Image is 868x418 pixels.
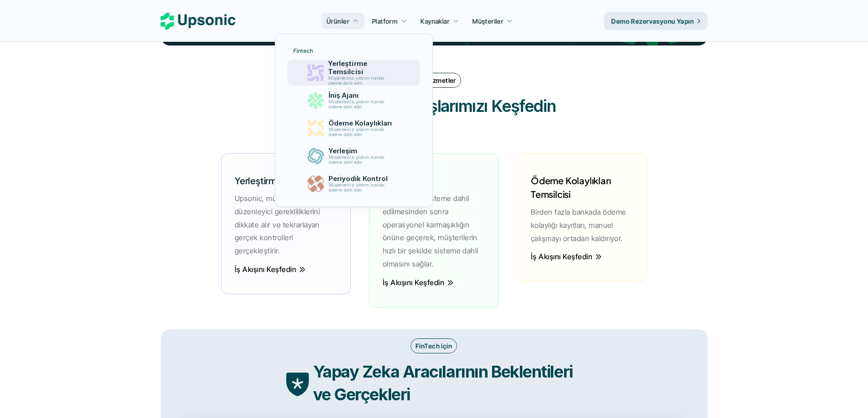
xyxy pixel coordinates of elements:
[329,182,386,192] font: Müşterilerinizi yıldırım hızında sisteme dahil edin
[321,13,365,29] a: Ürünler
[329,99,386,109] font: Müşterilerinizi yıldırım hızında sisteme dahil edin
[288,171,420,196] a: Periyodik KontrolMüşterilerinizi yıldırım hızında sisteme dahil edin
[288,60,420,86] a: Yerleştirme TemsilcisiMüşterilerinizi yıldırım hızında sisteme dahil edin
[531,252,592,261] font: İş Akışını Keşfedin
[327,17,349,25] font: Ürünler
[412,76,456,84] font: Yeni Hizmetler
[288,116,420,141] a: Ödeme KolaylıklarıMüşterilerinizi yıldırım hızında sisteme dahil edin
[328,59,369,76] font: Yerleştirme Temsilcisi
[329,127,386,137] font: Müşterilerinizi yıldırım hızında sisteme dahil edin
[372,17,397,25] font: Platform
[329,146,357,155] font: Yerleşim
[611,17,694,25] font: Demo Rezervasyonu Yapın
[235,175,324,186] font: Yerleştirme Temsilcisi
[235,194,322,255] font: Upsonic, müşterilerinin düzenleyici gerekliliklerini dikkate alır ve tekrarlayan gerçek kontrolle...
[329,155,386,165] font: Müşterilerinizi yıldırım hızında sisteme dahil edin
[235,265,296,274] font: İş Akışını Keşfedin
[383,278,444,287] font: İş Akışını Keşfedin
[293,47,313,54] font: Fintech
[416,342,452,350] font: FinTech için
[531,207,628,243] font: Birden fazla bankada ödeme kolaylığı kayıtları, manuel çalışmayı ortadan kaldırıyor.
[328,76,386,86] font: Müşterilerinizi yıldırım hızında sisteme dahil edin
[421,17,450,25] font: Kaynaklar
[313,362,576,404] font: Yapay Zeka Aracılarının Beklentileri ve Gerçekleri
[473,17,503,25] font: Müşteriler
[329,174,388,183] font: Periyodik Kontrol
[329,119,392,127] font: Ödeme Kolaylıkları
[329,91,359,100] font: İniş Ajanı
[288,143,420,169] a: YerleşimMüşterilerinizi yıldırım hızında sisteme dahil edin
[604,12,708,30] a: Demo Rezervasyonu Yapın
[383,194,480,268] font: Müşterilerin sisteme dahil edilmesinden sonra operasyonel karmaşıklığın önüne geçerek, müşteriler...
[531,175,612,200] font: Ödeme Kolaylıkları Temsilcisi
[313,96,555,116] font: Temsilcilik İş Akışlarımızı Keşfedin
[288,88,420,113] a: İniş AjanıMüşterilerinizi yıldırım hızında sisteme dahil edin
